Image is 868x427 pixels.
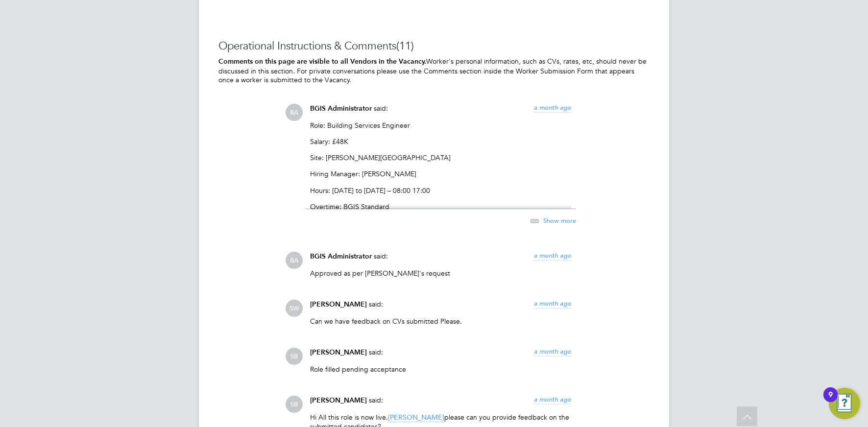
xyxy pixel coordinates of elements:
[286,348,303,365] span: SB
[286,396,303,413] span: SB
[828,395,833,407] div: 9
[534,103,571,112] span: a month ago
[310,300,367,308] span: [PERSON_NAME]
[369,348,383,356] span: said:
[310,202,571,220] p: Overtime: BGIS Standard Callout & Standby: Yes - £100
[310,153,571,162] p: Site: [PERSON_NAME][GEOGRAPHIC_DATA]
[310,269,571,278] p: Approved as per [PERSON_NAME]'s request
[310,137,571,146] p: Salary: £48K
[310,169,571,178] p: Hiring Manager: [PERSON_NAME]
[369,396,383,404] span: said:
[829,388,860,419] button: Open Resource Center, 9 new notifications
[310,317,571,326] p: Can we have feedback on CVs submitted Please.
[396,39,414,52] span: (11)
[310,252,372,261] span: BGIS Administrator
[286,104,303,121] span: BA
[310,348,367,356] span: [PERSON_NAME]
[218,57,426,66] b: Comments on this page are visible to all Vendors in the Vacancy.
[218,39,650,53] h3: Operational Instructions & Comments
[388,413,444,422] span: [PERSON_NAME]
[310,186,571,195] p: Hours: [DATE] to [DATE] – 08:00 17:00
[310,396,367,404] span: [PERSON_NAME]
[286,300,303,317] span: SW
[310,121,571,130] p: Role: Building Services Engineer
[286,252,303,269] span: BA
[534,347,571,356] span: a month ago
[310,104,372,113] span: BGIS Administrator
[218,57,650,84] p: Worker's personal information, such as CVs, rates, etc, should never be discussed in this section...
[374,252,388,261] span: said:
[374,104,388,113] span: said:
[543,216,576,224] span: Show more
[534,299,571,308] span: a month ago
[534,251,571,260] span: a month ago
[369,300,383,308] span: said:
[310,365,571,374] p: Role filled pending acceptance
[534,395,571,403] span: a month ago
